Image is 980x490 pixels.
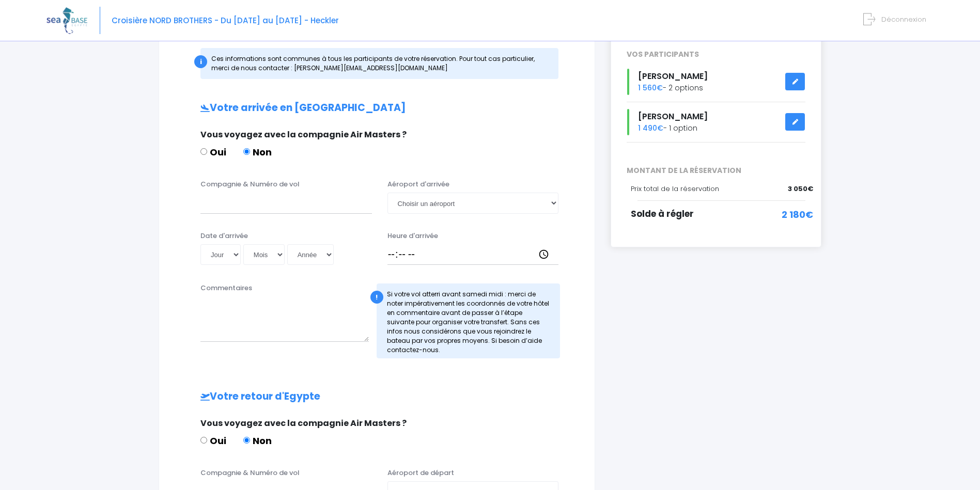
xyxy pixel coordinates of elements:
[638,110,708,122] span: [PERSON_NAME]
[243,434,272,448] label: Non
[200,179,300,189] label: Compagnie & Numéro de vol
[631,184,719,194] span: Prix total de la réservation
[619,69,813,95] div: - 2 options
[387,468,454,478] label: Aéroport de départ
[619,109,813,135] div: - 1 option
[243,148,250,155] input: Non
[200,434,226,448] label: Oui
[180,391,574,403] h2: Votre retour d'Egypte
[243,437,250,444] input: Non
[112,15,339,26] span: Croisière NORD BROTHERS - Du [DATE] au [DATE] - Heckler
[370,291,383,304] div: !
[180,102,574,114] h2: Votre arrivée en [GEOGRAPHIC_DATA]
[387,179,449,189] label: Aéroport d'arrivée
[638,123,663,133] span: 1 490€
[619,49,813,60] div: VOS PARTICIPANTS
[631,208,694,220] span: Solde à régler
[200,145,226,159] label: Oui
[200,283,252,293] label: Commentaires
[387,231,438,241] label: Heure d'arrivée
[200,129,407,140] span: Vous voyagez avec la compagnie Air Masters ?
[881,14,926,24] span: Déconnexion
[788,184,813,194] span: 3 050€
[200,48,558,79] div: Ces informations sont communes à tous les participants de votre réservation. Pour tout cas partic...
[200,231,248,241] label: Date d'arrivée
[377,283,561,358] div: Si votre vol atterri avant samedi midi : merci de noter impérativement les coordonnés de votre hô...
[200,148,207,155] input: Oui
[200,468,300,478] label: Compagnie & Numéro de vol
[200,437,207,444] input: Oui
[194,55,207,68] div: i
[638,83,663,93] span: 1 560€
[638,70,708,82] span: [PERSON_NAME]
[782,208,813,222] span: 2 180€
[200,417,407,429] span: Vous voyagez avec la compagnie Air Masters ?
[619,165,813,176] span: MONTANT DE LA RÉSERVATION
[243,145,272,159] label: Non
